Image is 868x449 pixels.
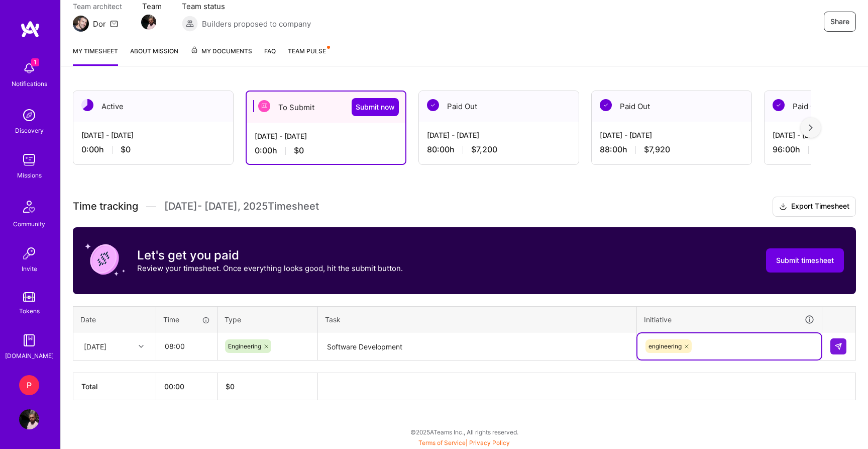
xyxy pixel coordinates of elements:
div: [DOMAIN_NAME] [5,350,54,361]
img: teamwork [19,150,39,170]
a: My timesheet [73,46,118,66]
img: right [809,124,813,131]
th: Type [218,306,318,332]
div: © 2025 ATeams Inc., All rights reserved. [60,419,868,444]
input: HH:MM [157,333,216,360]
img: guide book [19,330,39,350]
div: Notifications [12,78,47,89]
img: Paid Out [773,99,785,111]
div: Time [163,314,210,325]
span: 1 [31,58,39,66]
img: Team Member Avatar [141,15,156,30]
a: Team Pulse [288,46,329,66]
a: P [17,375,42,395]
th: 00:00 [156,373,218,400]
img: Community [17,195,41,219]
a: FAQ [264,46,276,66]
span: | [418,439,510,446]
i: icon Chevron [139,344,144,349]
img: discovery [19,105,39,125]
div: 80:00 h [427,144,571,155]
button: Share [824,12,856,32]
span: [DATE] - [DATE] , 2025 Timesheet [164,200,319,213]
i: icon Download [779,202,787,212]
div: Missions [17,170,42,181]
img: User Avatar [19,409,39,429]
span: Submit now [356,102,395,112]
div: Initiative [644,314,815,325]
h3: Let's get you paid [137,248,403,263]
button: Export Timesheet [773,197,856,217]
a: Team Member Avatar [142,14,155,31]
i: icon Mail [110,20,118,28]
img: Paid Out [600,99,612,111]
th: Total [73,373,156,400]
span: $0 [121,144,131,155]
div: Active [73,91,233,122]
div: Paid Out [592,91,751,122]
button: Submit now [352,98,399,116]
span: Submit timesheet [776,255,834,265]
span: $7,920 [644,144,670,155]
div: null [830,338,847,354]
div: [DATE] - [DATE] [600,130,743,140]
img: coin [85,239,125,280]
span: $7,200 [471,144,497,155]
img: Builders proposed to company [182,16,198,32]
span: Builders proposed to company [202,19,311,29]
span: Team status [182,1,311,12]
span: $0 [294,145,304,156]
div: [DATE] - [DATE] [81,130,225,140]
a: About Mission [130,46,178,66]
div: Invite [22,263,37,274]
span: Team [142,1,162,12]
div: To Submit [247,92,405,123]
div: 0:00 h [81,144,225,155]
div: Tokens [19,306,40,316]
th: Date [73,306,156,332]
a: User Avatar [17,409,42,429]
img: To Submit [258,100,270,112]
a: Privacy Policy [469,439,510,446]
a: Terms of Service [418,439,466,446]
span: My Documents [190,46,252,57]
span: Engineering [228,342,261,350]
img: bell [19,58,39,78]
div: [DATE] - [DATE] [255,131,397,141]
textarea: Software Development [319,333,635,360]
a: My Documents [190,46,252,66]
div: P [19,375,39,395]
div: [DATE] [84,341,106,351]
p: Review your timesheet. Once everything looks good, hit the submit button. [137,263,403,274]
span: $ 0 [226,382,235,391]
div: Discovery [15,125,44,136]
img: Team Architect [73,16,89,32]
span: Team architect [73,1,122,12]
img: Invite [19,243,39,263]
div: Community [13,219,45,229]
div: Dor [93,19,106,29]
button: Submit timesheet [766,248,844,273]
img: Submit [834,342,842,350]
span: Team Pulse [288,47,326,55]
div: 88:00 h [600,144,743,155]
img: Active [81,99,93,111]
div: [DATE] - [DATE] [427,130,571,140]
th: Task [318,306,637,332]
div: 0:00 h [255,145,397,156]
div: Paid Out [419,91,579,122]
span: Time tracking [73,200,138,213]
img: tokens [23,292,35,302]
img: Paid Out [427,99,439,111]
span: engineering [648,342,682,350]
img: logo [20,20,40,38]
span: Share [830,17,849,27]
